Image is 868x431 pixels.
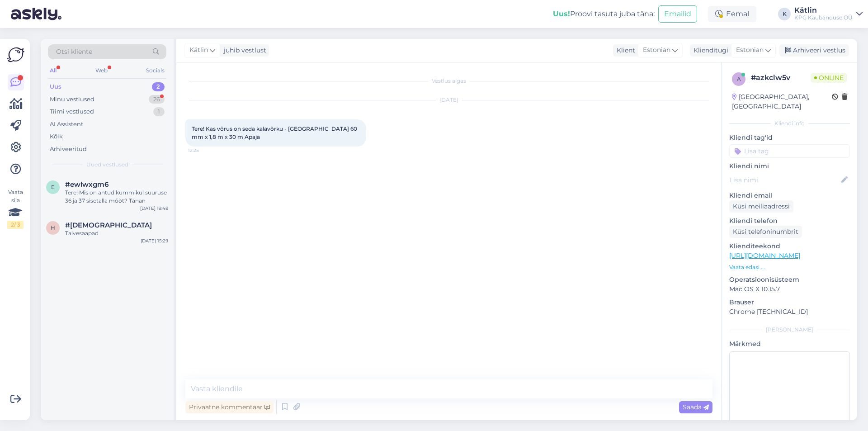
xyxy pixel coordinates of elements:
[149,95,165,104] div: 26
[192,125,359,140] span: Tere! Kas võrus on seda kalavõrku - [GEOGRAPHIC_DATA] 60 mm x 1,8 m x 30 m Apaja
[50,107,94,116] div: Tiimi vestlused
[729,298,850,307] p: Brauser
[50,145,87,154] div: Arhiveeritud
[65,229,168,237] div: Talvesaapad
[188,147,222,154] span: 12:25
[729,326,850,334] div: [PERSON_NAME]
[189,45,208,55] span: Kätlin
[7,221,24,229] div: 2 / 3
[553,9,570,18] b: Uus!
[794,7,853,14] div: Kätlin
[613,46,635,55] div: Klient
[736,45,764,55] span: Estonian
[690,46,728,55] div: Klienditugi
[50,132,63,141] div: Kõik
[86,161,128,169] span: Uued vestlused
[7,188,24,229] div: Vaata siia
[737,76,741,82] span: a
[729,133,850,142] p: Kliendi tag'id
[732,92,832,111] div: [GEOGRAPHIC_DATA], [GEOGRAPHIC_DATA]
[94,65,109,76] div: Web
[729,284,850,294] p: Mac OS X 10.15.7
[729,242,850,251] p: Klienditeekond
[140,205,168,212] div: [DATE] 19:48
[152,82,165,91] div: 2
[729,200,793,213] div: Küsi meiliaadressi
[50,120,83,129] div: AI Assistent
[778,8,791,20] div: K
[50,95,94,104] div: Minu vestlused
[7,46,24,63] img: Askly Logo
[185,96,712,104] div: [DATE]
[553,9,655,19] div: Proovi tasuta juba täna:
[683,403,709,411] span: Saada
[729,275,850,284] p: Operatsioonisüsteem
[708,6,756,22] div: Eemal
[729,119,850,128] div: Kliendi info
[779,44,849,57] div: Arhiveeri vestlus
[729,307,850,317] p: Chrome [TECHNICAL_ID]
[65,189,168,205] div: Tere! Mis on antud kummikul suuruse 36 ja 37 sisetalla mõõt? Tänan
[51,224,55,231] span: h
[65,180,108,189] span: #ewlwxgm6
[729,191,850,200] p: Kliendi email
[751,72,811,83] div: # azkclw5v
[729,144,850,158] input: Lisa tag
[220,46,266,55] div: juhib vestlust
[729,226,802,238] div: Küsi telefoninumbrit
[185,77,712,85] div: Vestlus algas
[811,73,847,83] span: Online
[153,107,165,116] div: 1
[65,221,152,229] span: #hzroamlu
[51,184,55,190] span: e
[50,82,61,91] div: Uus
[658,5,697,23] button: Emailid
[729,251,800,260] a: [URL][DOMAIN_NAME]
[729,263,850,271] p: Vaata edasi ...
[56,47,92,57] span: Otsi kliente
[643,45,670,55] span: Estonian
[141,237,168,244] div: [DATE] 15:29
[729,339,850,349] p: Märkmed
[794,14,853,21] div: KPG Kaubanduse OÜ
[729,161,850,171] p: Kliendi nimi
[144,65,166,76] div: Socials
[729,216,850,226] p: Kliendi telefon
[48,65,58,76] div: All
[185,401,274,413] div: Privaatne kommentaar
[794,7,863,21] a: KätlinKPG Kaubanduse OÜ
[730,175,840,185] input: Lisa nimi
